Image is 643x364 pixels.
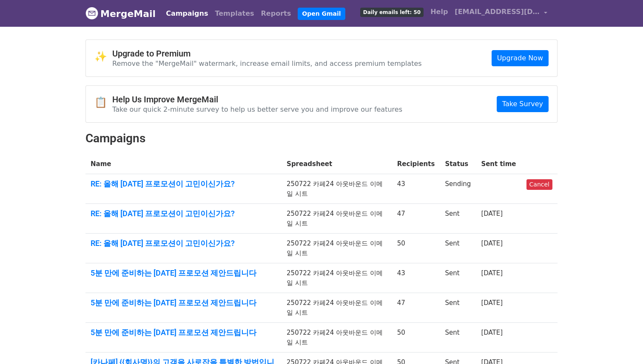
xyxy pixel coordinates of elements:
[91,179,276,189] a: RE: 올해 [DATE] 프로모션이 고민이신가요?
[91,328,276,337] a: 5분 만에 준비하는 [DATE] 프로모션 제안드립니다
[94,96,112,109] span: 📋
[91,298,276,308] a: 5분 만에 준비하는 [DATE] 프로모션 제안드립니다
[282,234,392,263] td: 250722 카페24 아웃바운드 이메일 시트
[258,5,295,22] a: Reports
[481,299,503,307] a: [DATE]
[85,5,156,23] a: MergeMail
[440,323,476,353] td: Sent
[360,8,424,17] span: Daily emails left: 50
[440,263,476,293] td: Sent
[392,154,440,174] th: Recipients
[85,7,98,20] img: MergeMail logo
[497,96,549,112] a: Take Survey
[526,179,552,190] a: Cancel
[112,48,422,59] h4: Upgrade to Premium
[451,3,551,23] a: [EMAIL_ADDRESS][DOMAIN_NAME]
[440,204,476,234] td: Sent
[440,174,476,204] td: Sending
[112,105,402,114] p: Take our quick 2-minute survey to help us better serve you and improve our features
[392,263,440,293] td: 43
[85,154,282,174] th: Name
[476,154,521,174] th: Sent time
[282,204,392,234] td: 250722 카페24 아웃바운드 이메일 시트
[91,209,276,218] a: RE: 올해 [DATE] 프로모션이 고민이신가요?
[481,269,503,277] a: [DATE]
[440,293,476,323] td: Sent
[481,329,503,336] a: [DATE]
[112,94,402,104] h4: Help Us Improve MergeMail
[440,234,476,263] td: Sent
[492,50,549,66] a: Upgrade Now
[440,154,476,174] th: Status
[282,293,392,323] td: 250722 카페24 아웃바운드 이메일 시트
[91,268,276,278] a: 5분 만에 준비하는 [DATE] 프로모션 제안드립니다
[392,293,440,323] td: 47
[455,7,540,17] span: [EMAIL_ADDRESS][DOMAIN_NAME]
[282,154,392,174] th: Spreadsheet
[282,263,392,293] td: 250722 카페24 아웃바운드 이메일 시트
[392,234,440,263] td: 50
[392,174,440,204] td: 43
[91,239,276,248] a: RE: 올해 [DATE] 프로모션이 고민이신가요?
[298,8,345,20] a: Open Gmail
[112,59,422,68] p: Remove the "MergeMail" watermark, increase email limits, and access premium templates
[357,3,427,20] a: Daily emails left: 50
[94,51,112,63] span: ✨
[85,131,558,146] h2: Campaigns
[392,323,440,353] td: 50
[162,5,211,22] a: Campaigns
[427,3,451,20] a: Help
[392,204,440,234] td: 47
[481,240,503,247] a: [DATE]
[282,174,392,204] td: 250722 카페24 아웃바운드 이메일 시트
[211,5,257,22] a: Templates
[282,323,392,353] td: 250722 카페24 아웃바운드 이메일 시트
[481,210,503,217] a: [DATE]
